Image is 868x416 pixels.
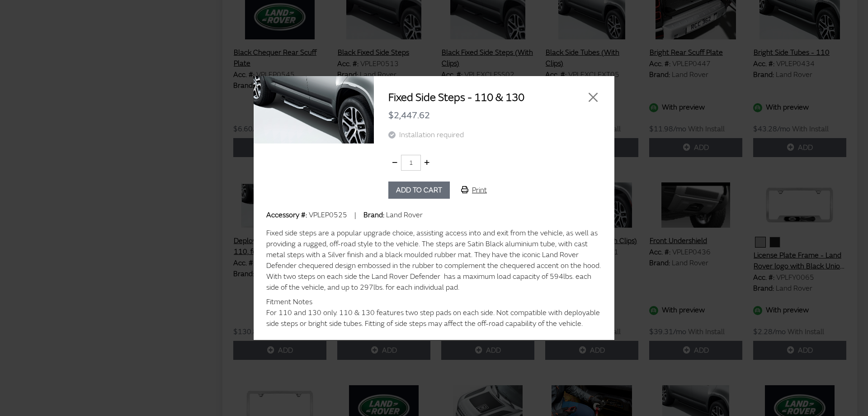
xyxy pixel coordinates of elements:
[586,91,600,104] button: Close
[354,210,356,220] span: |
[388,105,600,126] div: $2,447.62
[266,307,602,329] div: For 110 and 130 only. 110 & 130 features two step pads on each side. Not compatible with deployab...
[453,182,495,199] button: Print
[388,182,450,199] button: Add to cart
[386,210,423,220] span: Land Rover
[266,296,312,307] label: Fitment Notes
[254,76,374,143] img: Image for Fixed Side Steps - 110 & 130
[363,210,384,220] label: Brand:
[266,210,307,220] label: Accessory #:
[309,210,347,220] span: VPLEP0525
[399,130,464,139] span: Installation required
[266,228,602,293] div: Fixed side steps are a popular upgrade choice, assisting access into and exit from the vehicle, a...
[388,91,563,105] h2: Fixed Side Steps - 110 & 130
